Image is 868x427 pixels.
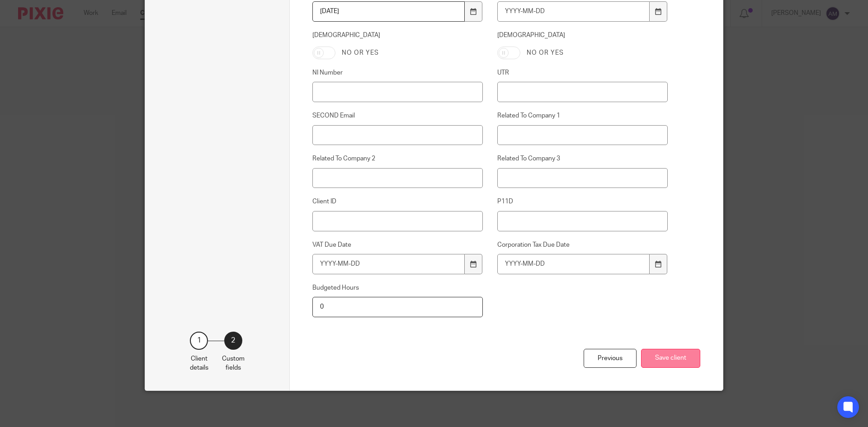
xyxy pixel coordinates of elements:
[190,332,208,350] div: 1
[222,354,245,373] p: Custom fields
[497,31,668,40] label: [DEMOGRAPHIC_DATA]
[312,254,465,274] input: YYYY-MM-DD
[497,1,650,22] input: YYYY-MM-DD
[224,332,242,350] div: 2
[312,283,483,292] label: Budgeted Hours
[312,68,483,77] label: NI Number
[312,111,483,120] label: SECOND Email
[312,31,483,40] label: [DEMOGRAPHIC_DATA]
[527,48,564,57] label: No or yes
[497,111,668,120] label: Related To Company 1
[497,197,668,206] label: P11D
[312,197,483,206] label: Client ID
[641,349,700,368] button: Save client
[312,240,483,249] label: VAT Due Date
[497,254,650,274] input: YYYY-MM-DD
[190,354,208,373] p: Client details
[312,154,483,163] label: Related To Company 2
[497,154,668,163] label: Related To Company 3
[342,48,379,57] label: No or yes
[497,240,668,249] label: Corporation Tax Due Date
[497,68,668,77] label: UTR
[312,1,465,22] input: YYYY-MM-DD
[584,349,637,368] div: Previous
